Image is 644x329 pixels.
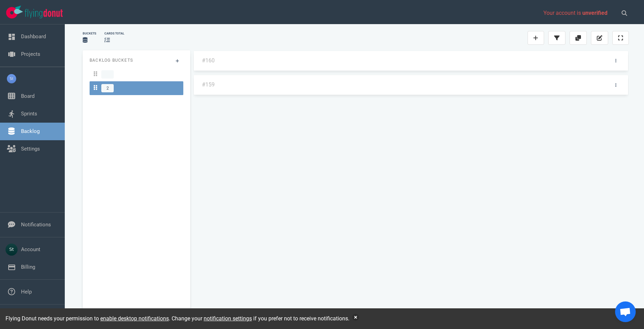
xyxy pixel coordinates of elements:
a: enable desktop notifications [100,315,169,322]
a: Notifications [21,222,51,228]
span: unverified [582,10,607,16]
a: Backlog [21,128,40,134]
span: Your account is [543,10,607,16]
a: Projects [21,51,40,57]
a: Sprints [21,111,37,117]
div: Open chat [615,301,636,322]
a: #160 [202,57,215,64]
a: #159 [202,81,215,88]
a: Board [21,93,34,99]
span: . Change your if you prefer not to receive notifications. [169,315,349,322]
a: Billing [21,264,35,270]
a: Dashboard [21,33,46,40]
span: Flying Donut needs your permission to [6,315,169,322]
a: 2 [90,81,183,95]
a: Settings [21,146,40,152]
span: 2 [101,84,114,92]
div: Buckets [83,31,96,36]
a: Help [21,289,32,295]
a: Account [21,246,40,253]
img: Flying Donut text logo [25,9,63,18]
p: Backlog Buckets [90,57,183,63]
div: cards total [104,31,124,36]
a: notification settings [204,315,252,322]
